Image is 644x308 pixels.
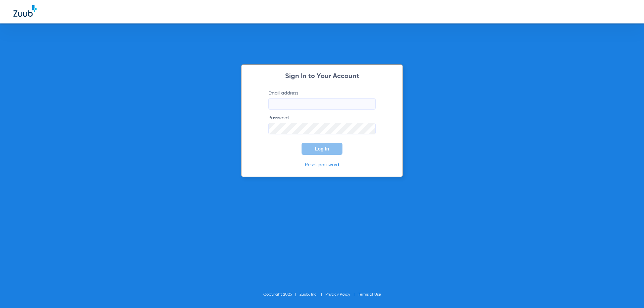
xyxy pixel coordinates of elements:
label: Password [268,115,376,134]
input: Password [268,123,376,134]
input: Email address [268,98,376,110]
h2: Sign In to Your Account [258,73,386,80]
a: Reset password [305,163,339,167]
span: Log In [315,146,329,151]
li: Copyright 2025 [263,291,300,298]
label: Email address [268,90,376,110]
li: Zuub, Inc. [300,291,325,298]
img: Zuub Logo [13,5,37,17]
a: Privacy Policy [325,293,350,297]
a: Terms of Use [358,293,381,297]
button: Log In [302,143,342,155]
